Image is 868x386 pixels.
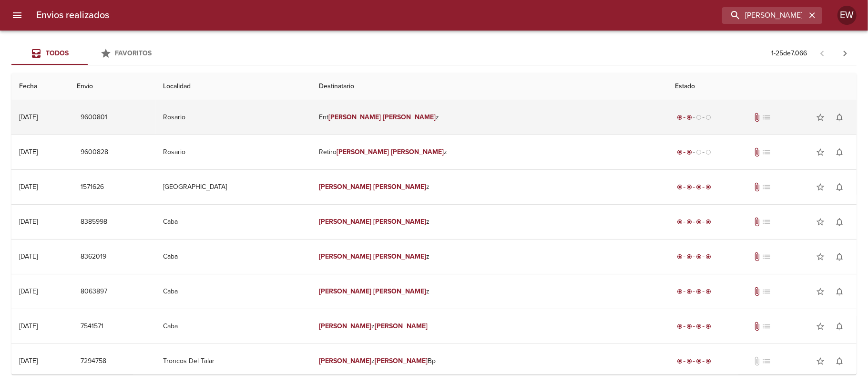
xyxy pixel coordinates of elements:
[830,247,849,266] button: Activar notificaciones
[762,217,772,227] span: No tiene pedido asociado
[753,252,762,261] span: Tiene documentos adjuntos
[753,287,762,296] span: Tiene documentos adjuntos
[77,213,111,231] button: 8385998
[6,4,29,27] button: menu
[835,217,844,227] span: notifications_none
[373,183,426,191] em: [PERSON_NAME]
[677,358,683,364] span: radio_button_checked
[319,183,372,191] em: [PERSON_NAME]
[705,219,711,225] span: radio_button_checked
[835,356,844,366] span: notifications_none
[115,49,152,57] span: Favoritos
[816,287,825,296] span: star_border
[373,252,426,261] em: [PERSON_NAME]
[311,73,668,100] th: Destinatario
[81,146,108,158] span: 9600828
[762,287,772,296] span: No tiene pedido asociado
[696,254,702,260] span: radio_button_checked
[762,113,772,122] span: No tiene pedido asociado
[156,309,311,344] td: Caba
[705,323,711,329] span: radio_button_checked
[19,322,38,330] div: [DATE]
[753,356,762,366] span: No tiene documentos adjuntos
[753,217,762,227] span: Tiene documentos adjuntos
[811,212,830,231] button: Agregar a favoritos
[686,254,692,260] span: radio_button_checked
[675,147,713,157] div: Despachado
[686,323,692,329] span: radio_button_checked
[677,289,683,294] span: radio_button_checked
[686,219,692,225] span: radio_button_checked
[675,113,713,122] div: Despachado
[830,352,849,371] button: Activar notificaciones
[811,108,830,127] button: Agregar a favoritos
[705,149,711,155] span: radio_button_unchecked
[77,353,110,370] button: 7294758
[686,289,692,294] span: radio_button_checked
[19,148,38,156] div: [DATE]
[771,49,807,58] p: 1 - 25 de 7.066
[705,358,711,364] span: radio_button_checked
[816,322,825,331] span: star_border
[677,219,683,225] span: radio_button_checked
[696,184,702,190] span: radio_button_checked
[156,205,311,239] td: Caba
[675,322,713,331] div: Entregado
[811,177,830,197] button: Agregar a favoritos
[81,216,107,228] span: 8385998
[762,182,772,192] span: No tiene pedido asociado
[696,115,702,120] span: radio_button_unchecked
[311,344,668,378] td: z Bp
[19,183,38,191] div: [DATE]
[81,112,107,124] span: 9600801
[830,143,849,162] button: Activar notificaciones
[762,356,772,366] span: No tiene pedido asociado
[11,42,164,65] div: Tabs Envios
[762,252,772,261] span: No tiene pedido asociado
[696,219,702,225] span: radio_button_checked
[373,218,426,226] em: [PERSON_NAME]
[811,352,830,371] button: Agregar a favoritos
[830,317,849,336] button: Activar notificaciones
[77,144,112,161] button: 9600828
[816,356,825,366] span: star_border
[77,178,108,196] button: 1571626
[677,149,683,155] span: radio_button_checked
[677,115,683,120] span: radio_button_checked
[753,322,762,331] span: Tiene documentos adjuntos
[156,73,311,100] th: Localidad
[816,252,825,261] span: star_border
[311,100,668,135] td: Ent z
[156,274,311,309] td: Caba
[373,287,426,295] em: [PERSON_NAME]
[705,254,711,260] span: radio_button_checked
[816,113,825,122] span: star_border
[81,321,103,333] span: 7541571
[319,218,372,226] em: [PERSON_NAME]
[686,358,692,364] span: radio_button_checked
[156,170,311,204] td: [GEOGRAPHIC_DATA]
[391,148,444,156] em: [PERSON_NAME]
[81,181,104,193] span: 1571626
[816,147,825,157] span: star_border
[705,289,711,294] span: radio_button_checked
[311,309,668,344] td: z
[762,322,772,331] span: No tiene pedido asociado
[375,322,428,330] em: [PERSON_NAME]
[835,322,844,331] span: notifications_none
[830,177,849,197] button: Activar notificaciones
[311,240,668,274] td: z
[156,135,311,169] td: Rosario
[830,282,849,301] button: Activar notificaciones
[762,147,772,157] span: No tiene pedido asociado
[319,357,372,365] em: [PERSON_NAME]
[811,247,830,266] button: Agregar a favoritos
[77,283,111,301] button: 8063897
[835,287,844,296] span: notifications_none
[811,48,834,58] span: Pagina anterior
[677,323,683,329] span: radio_button_checked
[811,282,830,301] button: Agregar a favoritos
[328,113,381,121] em: [PERSON_NAME]
[835,182,844,192] span: notifications_none
[19,113,38,121] div: [DATE]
